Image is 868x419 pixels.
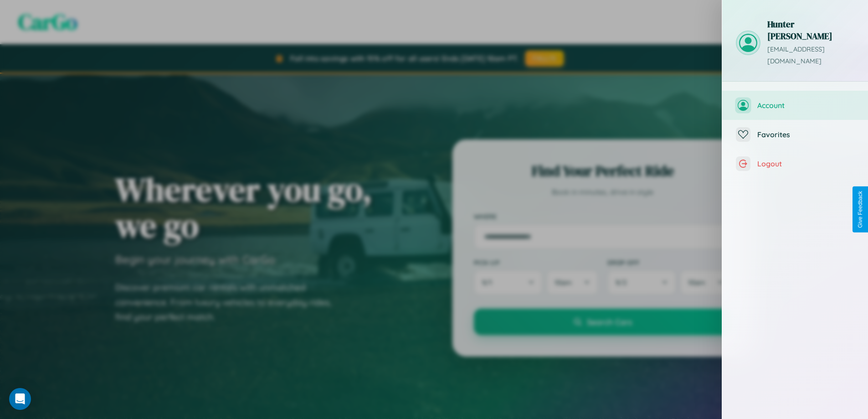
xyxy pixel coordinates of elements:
p: [EMAIL_ADDRESS][DOMAIN_NAME] [767,44,854,67]
span: Favorites [757,130,854,139]
h3: Hunter [PERSON_NAME] [767,18,854,42]
button: Logout [722,149,868,178]
div: Give Feedback [857,191,863,228]
span: Logout [757,159,854,168]
div: Open Intercom Messenger [9,388,31,410]
button: Account [722,91,868,120]
button: Favorites [722,120,868,149]
span: Account [757,101,854,110]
